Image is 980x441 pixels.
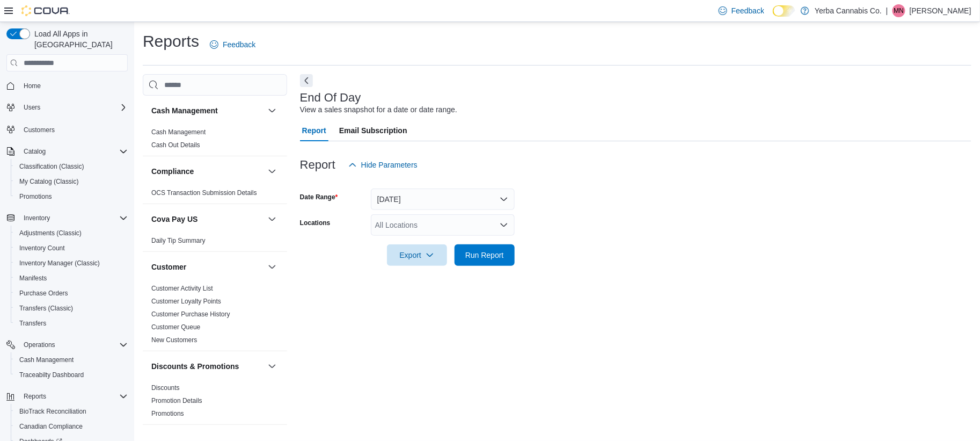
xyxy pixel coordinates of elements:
a: Customer Loyalty Points [151,298,221,305]
span: Operations [19,338,128,351]
button: Customer [151,262,264,272]
span: Operations [24,341,55,349]
a: Cash Management [15,353,78,366]
span: Inventory [19,212,128,225]
p: | [886,4,888,17]
span: Inventory [24,214,50,222]
span: Users [19,101,128,114]
span: Home [19,79,128,92]
h3: Compliance [151,166,194,177]
span: Manifests [15,272,128,285]
span: Export [393,244,441,266]
a: Daily Tip Summary [151,237,206,244]
a: Promotions [151,410,184,417]
a: Manifests [15,272,51,285]
a: Feedback [206,34,260,55]
a: New Customers [151,336,197,344]
a: Classification (Classic) [15,160,89,173]
button: Cova Pay US [151,214,264,225]
div: View a sales snapshot for a date or date range. [300,104,457,115]
button: Reports [2,389,132,404]
div: Michael Nezi [893,4,905,17]
button: BioTrack Reconciliation [11,404,132,419]
a: Inventory Manager (Classic) [15,257,104,270]
label: Locations [300,219,331,227]
span: Transfers (Classic) [19,304,73,313]
span: Reports [24,392,46,401]
span: Users [24,103,40,112]
h3: Discounts & Promotions [151,361,239,372]
a: Customer Queue [151,323,200,331]
img: Cova [21,5,70,16]
span: Classification (Classic) [19,162,84,171]
a: My Catalog (Classic) [15,175,83,188]
button: Compliance [266,165,279,178]
span: Inventory Manager (Classic) [19,259,100,268]
span: Customer Queue [151,323,200,331]
button: Purchase Orders [11,286,132,301]
button: Users [2,100,132,115]
a: Inventory Count [15,242,69,255]
span: Transfers [15,317,128,330]
span: New Customers [151,336,197,344]
span: Customers [19,122,128,136]
label: Date Range [300,193,338,201]
span: Inventory Manager (Classic) [15,257,128,270]
a: BioTrack Reconciliation [15,405,91,418]
button: Catalog [2,144,132,159]
button: Operations [19,338,60,351]
span: MN [894,4,904,17]
h1: Reports [143,31,199,52]
h3: Customer [151,262,186,272]
button: Cash Management [151,105,264,116]
span: Home [24,82,41,90]
a: Cash Management [151,128,206,136]
button: Discounts & Promotions [151,361,264,372]
span: OCS Transaction Submission Details [151,189,257,197]
button: Inventory [19,212,54,225]
button: Users [19,101,45,114]
div: Discounts & Promotions [143,381,287,424]
button: Manifests [11,271,132,286]
span: Inventory Count [15,242,128,255]
a: Customers [19,124,59,136]
span: Adjustments (Classic) [15,227,128,240]
span: Cash Management [151,128,206,136]
a: Traceabilty Dashboard [15,368,88,381]
span: Report [302,120,326,141]
span: Manifests [19,274,47,283]
span: Feedback [223,39,255,50]
span: My Catalog (Classic) [19,177,79,186]
button: My Catalog (Classic) [11,174,132,189]
button: Transfers [11,316,132,331]
span: Hide Parameters [361,160,418,170]
button: Cova Pay US [266,213,279,226]
a: Discounts [151,384,180,392]
button: Customer [266,261,279,273]
span: Discounts [151,384,180,392]
a: Purchase Orders [15,287,72,300]
button: Hide Parameters [344,154,422,176]
button: Compliance [151,166,264,177]
button: Next [300,74,313,87]
span: Email Subscription [339,120,407,141]
button: Discounts & Promotions [266,360,279,373]
span: Customers [24,126,55,134]
button: Adjustments (Classic) [11,226,132,241]
span: Catalog [24,147,46,156]
a: Promotions [15,190,56,203]
span: Promotions [15,190,128,203]
span: Promotions [19,192,52,201]
button: Inventory Count [11,241,132,256]
button: Cash Management [266,104,279,117]
button: Cash Management [11,352,132,367]
a: Home [19,79,45,92]
button: Export [387,244,447,266]
button: Inventory [2,211,132,226]
button: Home [2,78,132,93]
span: Customer Loyalty Points [151,297,221,306]
span: BioTrack Reconciliation [19,407,86,416]
input: Dark Mode [773,5,795,17]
